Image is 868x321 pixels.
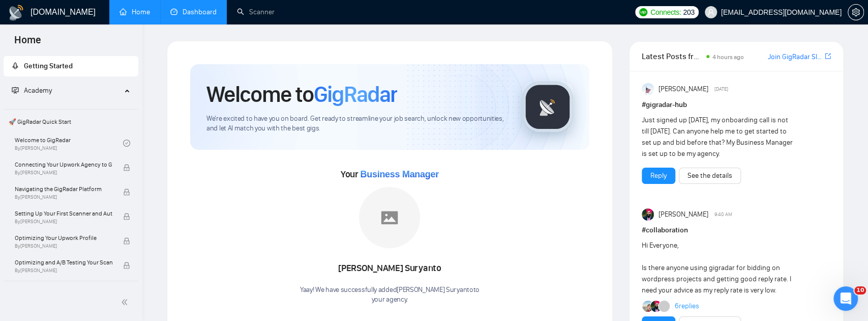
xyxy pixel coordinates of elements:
span: Your [341,169,439,180]
div: Hi Everyone, Is there anyone using gigradar for bidding on wordpress projects and getting good re... [642,240,793,296]
span: lock [123,189,130,196]
span: user [707,9,714,16]
span: 🚀 GigRadar Quick Start [5,112,137,132]
span: lock [123,237,130,245]
span: Business Manager [360,169,438,179]
span: double-left [121,297,131,307]
a: Welcome to GigRadarBy[PERSON_NAME] [15,132,123,154]
span: setting [848,8,863,16]
div: Yaay! We have successfully added [PERSON_NAME] Suryanto to [300,285,480,305]
span: Optimizing Your Upwork Profile [15,233,112,243]
a: Reply [650,170,667,181]
div: Just signed up [DATE], my onboarding call is not till [DATE]. Can anyone help me to get started t... [642,115,793,159]
h1: # gigradar-hub [642,99,831,111]
button: Reply [642,168,675,184]
span: By [PERSON_NAME] [15,170,112,176]
img: gigradar-logo.png [522,82,573,132]
span: Home [6,33,49,54]
span: 10 [854,286,866,295]
span: 👑 Agency Success with GigRadar [5,283,137,304]
iframe: Intercom live chat [833,286,858,311]
a: dashboardDashboard [170,8,217,16]
a: Join GigRadar Slack Community [768,51,823,63]
a: setting [848,8,864,16]
span: Latest Posts from the GigRadar Community [642,50,703,63]
span: 203 [683,7,694,18]
img: logo [8,5,24,21]
span: Setting Up Your First Scanner and Auto-Bidder [15,208,112,219]
span: By [PERSON_NAME] [15,243,112,249]
span: 4 hours ago [712,53,744,61]
span: check-circle [123,140,130,147]
span: Academy [12,86,52,95]
span: rocket [12,62,19,69]
span: Connecting Your Upwork Agency to GigRadar [15,159,112,170]
span: By [PERSON_NAME] [15,194,112,200]
span: [PERSON_NAME] [658,84,708,95]
img: Joaquin Arcardini [642,301,653,312]
img: Attinder Singh [650,301,662,312]
a: homeHome [119,8,150,16]
span: By [PERSON_NAME] [15,219,112,225]
span: lock [123,164,130,171]
h1: Welcome to [206,81,397,108]
span: lock [123,213,130,220]
img: Attinder Singh [642,208,654,221]
span: Optimizing and A/B Testing Your Scanner for Better Results [15,257,112,267]
a: export [825,51,831,61]
span: We're excited to have you on board. Get ready to streamline your job search, unlock new opportuni... [206,114,506,133]
span: 9:40 AM [714,210,732,219]
li: Getting Started [4,56,138,76]
span: lock [123,262,130,269]
img: placeholder.png [359,187,420,248]
span: Navigating the GigRadar Platform [15,184,112,194]
a: See the details [687,170,732,181]
div: [PERSON_NAME] Suryanto [300,260,480,277]
p: your agency . [300,295,480,305]
img: Anisuzzaman Khan [642,83,654,95]
span: export [825,52,831,60]
span: [PERSON_NAME] [658,209,708,220]
span: By [PERSON_NAME] [15,267,112,274]
span: [DATE] [714,85,728,94]
span: fund-projection-screen [12,87,19,94]
button: See the details [679,168,741,184]
h1: # collaboration [642,225,831,236]
span: Getting Started [24,62,73,70]
span: Connects: [650,7,681,18]
button: setting [848,4,864,20]
a: searchScanner [237,8,275,16]
span: Academy [24,86,52,95]
span: GigRadar [314,81,397,108]
a: 6replies [674,301,699,311]
img: upwork-logo.png [639,8,647,16]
